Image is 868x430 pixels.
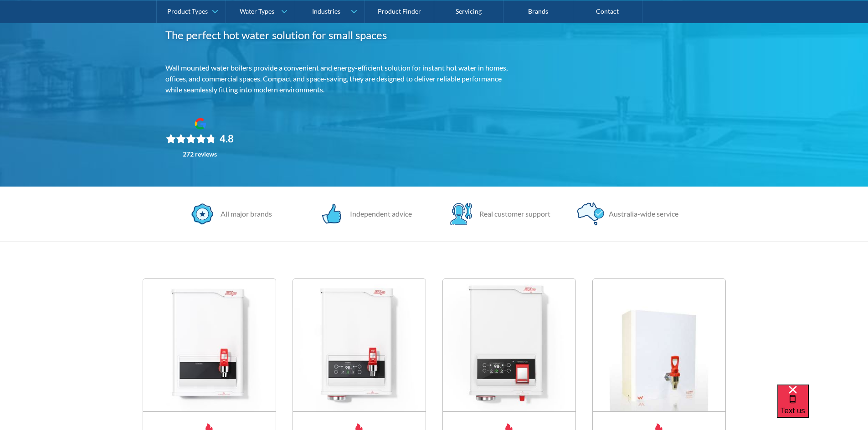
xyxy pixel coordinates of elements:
div: Water Types [240,7,274,15]
div: Rating: 4.8 out of 5 [166,132,234,145]
div: 272 reviews [183,151,217,158]
img: Zip Autoboil On Wall Boiler 3 Litre White [293,279,426,411]
div: 4.8 [220,132,234,145]
iframe: podium webchat widget bubble [777,384,868,430]
img: Zip Econoboil On Wall Boiler 3 Litre White [143,279,276,411]
div: Industries [312,7,340,15]
img: Boiling Billy Economy On Wall Boiler 2.5 Litre White [593,279,725,411]
div: All major brands [216,208,272,219]
p: Wall mounted water boilers provide a convenient and energy-efficient solution for instant hot wat... [165,62,515,95]
img: Zip Hydroboil Plus On Wall Boiler 3 Litre White [443,279,575,411]
div: Real customer support [475,208,550,219]
div: Product Types [167,7,208,15]
h2: The perfect hot water solution for small spaces [165,27,515,43]
div: Australia-wide service [604,208,678,219]
div: Independent advice [345,208,412,219]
